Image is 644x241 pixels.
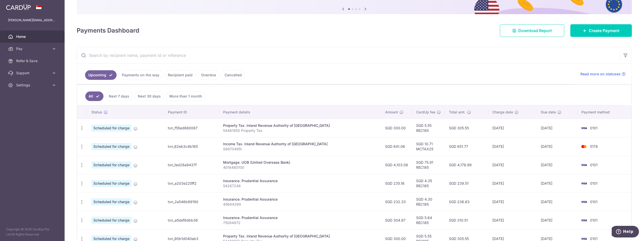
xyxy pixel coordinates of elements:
iframe: Opens a widget where you can find more information [612,226,639,238]
p: 4018460100 [223,165,377,170]
a: Recipient paid [165,70,196,80]
td: SGD 236.63 [445,192,488,211]
p: 5446195S Property Tax [223,128,377,133]
td: SGD 4,103.08 [381,156,412,174]
td: SGD 75.91 REC185 [412,156,445,174]
td: SGD 5.55 REC185 [412,119,445,137]
span: 0101 [590,200,598,204]
td: [DATE] [537,156,577,174]
p: S8870495I [223,147,377,152]
td: SGD 5.64 REC185 [412,211,445,229]
div: Income Tax. Inland Revenue Authority of [GEOGRAPHIC_DATA] [223,141,377,147]
img: Bank Card [579,199,589,205]
span: 0101 [590,126,598,130]
td: [DATE] [537,211,577,229]
p: [PERSON_NAME][EMAIL_ADDRESS][DOMAIN_NAME] [8,18,57,23]
div: Insurance. Prudential Assurance [223,215,377,220]
td: SGD 300.00 [381,119,412,137]
span: Create Payment [589,28,620,34]
img: Bank Card [579,217,589,223]
span: 0101 [590,236,598,241]
td: [DATE] [488,156,537,174]
span: 0101 [590,163,598,167]
td: SGD 235.16 [381,174,412,192]
img: Bank Card [579,143,589,150]
span: Status [91,110,102,115]
span: Support [16,70,49,76]
td: SGD 304.87 [381,211,412,229]
a: Cancelled [221,70,245,80]
span: Settings [16,83,49,88]
img: Bank Card [579,180,589,186]
span: Charge date [492,110,513,115]
span: Scheduled for charge [91,198,131,205]
a: Next 7 days [105,91,132,101]
span: Read more on statuses [580,71,621,77]
td: [DATE] [488,174,537,192]
span: Scheduled for charge [91,161,131,168]
div: Property Tax. Inland Revenue Authority of [GEOGRAPHIC_DATA] [223,123,377,128]
th: Payment details [219,106,381,119]
td: [DATE] [488,211,537,229]
a: More than 1 month [166,91,205,101]
span: 0101 [590,218,598,222]
span: 0101 [590,181,598,185]
td: [DATE] [488,119,537,137]
td: [DATE] [537,192,577,211]
a: Read more on statuses [580,71,626,77]
span: CardUp fee [416,110,435,115]
span: Amount [385,110,398,115]
td: SGD 641.06 [381,137,412,156]
img: CardUp [6,4,31,10]
span: Pay [16,46,49,51]
td: SGD 305.55 [445,119,488,137]
td: txn_a5def8dbb36 [164,211,219,229]
a: Upcoming [85,70,117,80]
td: SGD 4,178.99 [445,156,488,174]
p: 45684399 [223,202,377,207]
td: SGD 239.51 [445,174,488,192]
div: Mortgage. UOB (United Overseas Bank) [223,160,377,165]
span: Scheduled for charge [91,217,131,224]
img: Bank Card [579,125,589,131]
td: txn_1ed28a9437f [164,156,219,174]
span: 5178 [590,144,598,149]
span: Refer & Save [16,58,49,63]
a: Create Payment [570,24,632,37]
input: Search by recipient name, payment id or reference [77,47,620,63]
p: 75084972 [223,220,377,225]
td: [DATE] [537,119,577,137]
th: Payment method [577,106,631,119]
td: txn_a203e225ff2 [164,174,219,192]
td: SGD 651.77 [445,137,488,156]
h4: Payments Dashboard [77,26,139,35]
td: SGD 232.33 [381,192,412,211]
span: Download Report [518,28,552,34]
td: [DATE] [488,192,537,211]
td: SGD 4.35 REC185 [412,174,445,192]
a: Next 30 days [135,91,164,101]
td: [DATE] [488,137,537,156]
td: SGD 10.71 MCTAX25 [412,137,445,156]
a: Payments on the way [119,70,163,80]
div: Insurance. Prudential Assurance [223,197,377,202]
span: Scheduled for charge [91,180,131,187]
td: [DATE] [537,174,577,192]
div: Insurance. Prudential Assurance [223,178,377,183]
a: Download Report [500,24,564,37]
p: 54267248 [223,183,377,188]
span: Home [16,34,49,39]
td: SGD 310.51 [445,211,488,229]
td: [DATE] [537,137,577,156]
td: SGD 4.30 REC185 [412,192,445,211]
a: Overdue [198,70,219,80]
span: Total amt. [449,110,466,115]
span: Scheduled for charge [91,143,131,150]
div: Property Tax. Inland Revenue Authority of [GEOGRAPHIC_DATA] [223,234,377,239]
span: Due date [541,110,556,115]
span: Scheduled for charge [91,125,131,132]
img: Bank Card [579,162,589,168]
td: txn_f55ed860087 [164,119,219,137]
th: Payment ID [164,106,219,119]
